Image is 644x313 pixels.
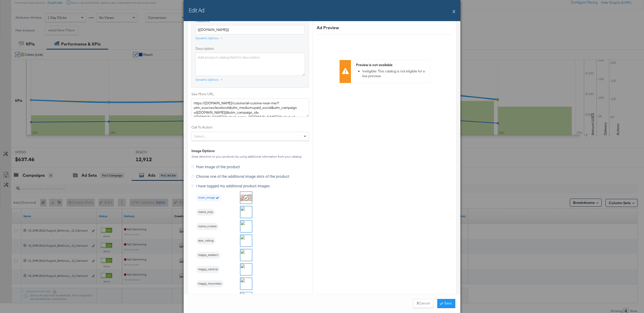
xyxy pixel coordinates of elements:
div: happy_central [196,266,220,273]
div: happy_mountain [196,280,224,287]
button: XCancel [413,299,433,308]
span: main_image [196,196,221,200]
img: fl_lay [240,278,252,290]
button: Save [437,299,455,308]
span: name_cuisine [196,225,219,229]
span: I have tagged my additional product images [196,183,270,188]
img: fl_lay [240,292,252,304]
div: main_image [196,194,221,201]
button: X [453,6,455,16]
h2: Edit Ad [189,6,204,14]
img: l_text:TTNormsProBold.otf_60_left:%2520%2Cco_rgb:000%2Cw_550%2Ch_97 [240,235,252,247]
span: Main image of the product [196,164,240,169]
img: fl_lay [240,249,252,261]
div: Dynamic Options [195,78,219,82]
div: Ad Preview [317,25,453,31]
strong: X [417,301,419,306]
span: happy_mountain [196,282,224,286]
label: Description: [195,46,305,51]
span: star_rating [196,239,216,243]
label: See More URL: [191,92,309,97]
img: fl_lay [240,263,252,275]
div: Image Options [191,149,215,153]
span: Choose one of the additional image slots of the product [196,174,289,179]
label: Headline: [195,19,305,23]
span: happy_eastern [196,253,220,257]
div: happy_eastern [196,252,220,259]
textarea: https://[DOMAIN_NAME]/cuisine/all-cuisine-near-me/?utm_source=facebook&utm_medium=paid_social&utm... [191,99,309,117]
div: name_cuisine [196,223,219,230]
li: Ineligible: This catalog is not eligible for a live preview. [362,69,427,78]
img: fl_layer_appl [240,220,252,232]
div: Preview is not available [356,63,427,67]
span: happy_central [196,267,220,272]
label: Call To Action: [191,125,309,130]
span: name_only [196,210,215,214]
div: Dynamic Options [195,36,219,40]
img: fl_layer_appl [240,206,252,218]
input: Add product catalog field for headline [195,25,305,34]
div: star_rating [196,237,216,244]
div: Draw attention to your products by using additional information from your catalog. [191,155,309,158]
div: name_only [196,209,215,216]
div: Select... [192,132,309,141]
